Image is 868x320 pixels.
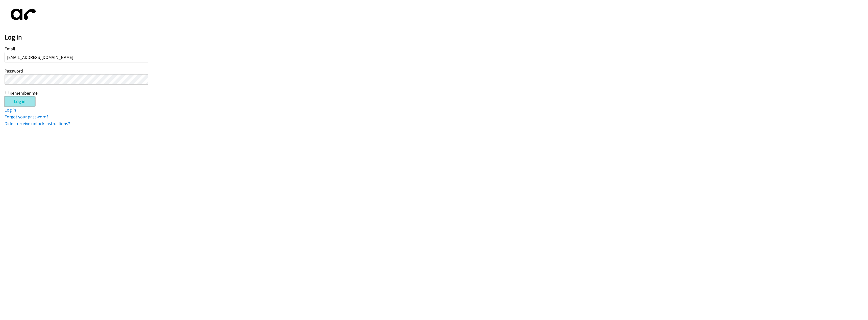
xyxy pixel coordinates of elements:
label: Remember me [10,90,38,96]
a: Didn't receive unlock instructions? [5,121,70,126]
img: aphone-8a226864a2ddd6a5e75d1ebefc011f4aa8f32683c2d82f3fb0802fe031f96514.svg [5,5,40,24]
a: Log in [5,107,16,113]
label: Email [5,46,15,52]
input: Log in [5,96,35,106]
label: Password [5,68,23,74]
a: Forgot your password? [5,114,48,120]
h2: Log in [5,33,868,42]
